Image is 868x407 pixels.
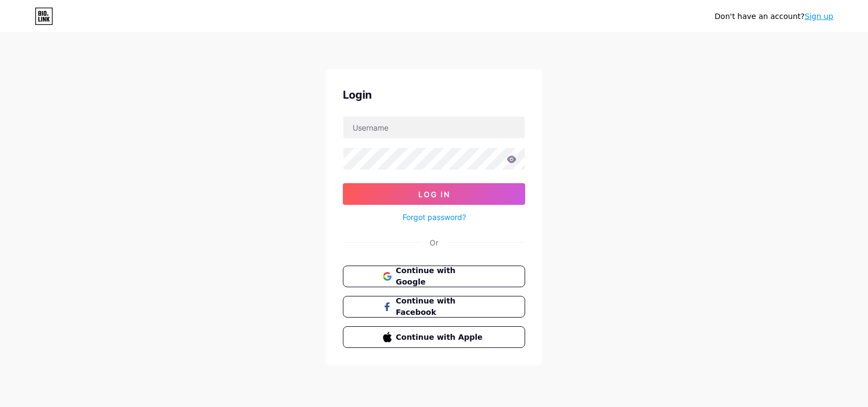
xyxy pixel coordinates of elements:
[418,190,450,199] span: Log In
[396,265,486,288] span: Continue with Google
[714,11,833,22] div: Don't have an account?
[343,296,525,318] button: Continue with Facebook
[343,87,525,103] div: Login
[343,183,525,205] button: Log In
[430,237,438,248] div: Or
[343,266,525,287] button: Continue with Google
[396,295,486,318] span: Continue with Facebook
[343,326,525,348] button: Continue with Apple
[396,332,486,343] span: Continue with Apple
[403,211,466,223] a: Forgot password?
[343,117,525,138] input: Username
[805,12,833,21] a: Sign up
